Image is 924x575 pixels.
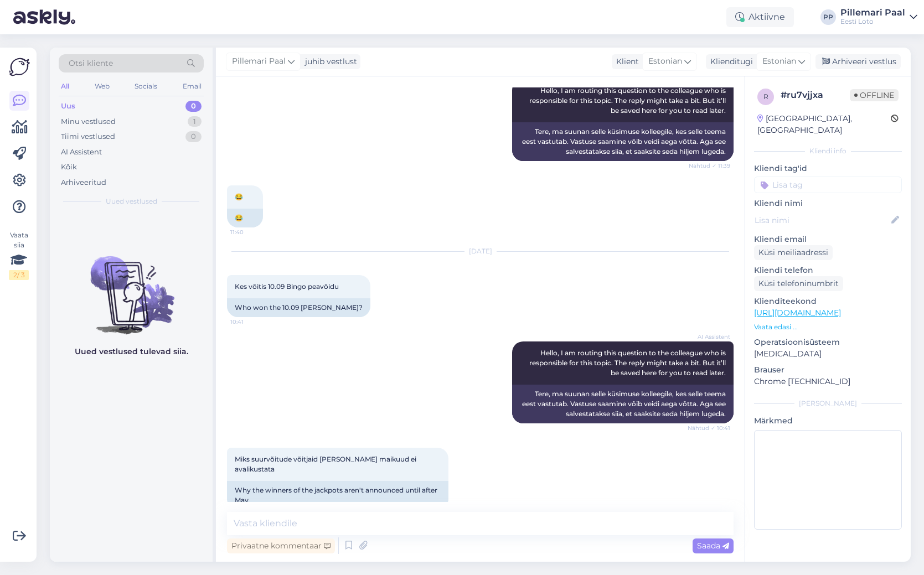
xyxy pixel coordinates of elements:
img: Askly Logo [9,56,30,77]
span: Pillemari Paal [232,55,286,68]
span: 11:40 [230,228,272,236]
p: [MEDICAL_DATA] [754,348,902,360]
span: Uued vestlused [106,196,157,206]
span: Otsi kliente [69,58,113,69]
span: AI Assistent [689,333,730,341]
div: Tere, ma suunan selle küsimuse kolleegile, kes selle teema eest vastutab. Vastuse saamine võib ve... [512,385,734,423]
p: Kliendi telefon [754,265,902,276]
div: Tiimi vestlused [61,131,115,142]
span: Nähtud ✓ 11:39 [689,162,730,170]
div: 😂 [227,209,263,227]
p: Chrome [TECHNICAL_ID] [754,376,902,387]
p: Uued vestlused tulevad siia. [75,346,188,358]
a: [URL][DOMAIN_NAME] [754,308,841,318]
div: Socials [132,79,159,94]
span: r [763,92,768,101]
p: Operatsioonisüsteem [754,336,902,348]
div: 0 [185,101,202,112]
div: Uus [61,101,75,112]
div: Vaata siia [9,230,29,280]
span: Estonian [762,55,796,68]
div: Arhiveeritud [61,177,106,188]
div: Arhiveeri vestlus [815,54,901,69]
input: Lisa nimi [755,214,889,226]
div: [DATE] [227,246,734,256]
div: Aktiivne [726,7,794,27]
div: Web [92,79,112,94]
div: 2 / 3 [9,270,29,280]
a: Pillemari PaalEesti Loto [840,8,917,26]
div: Why the winners of the jackpots aren't announced until after May [227,481,448,510]
p: Kliendi nimi [754,198,902,209]
div: Who won the 10.09 [PERSON_NAME]? [227,298,370,317]
div: Email [180,79,204,94]
div: 0 [185,131,202,142]
div: [GEOGRAPHIC_DATA], [GEOGRAPHIC_DATA] [757,113,891,136]
span: Offline [850,89,899,101]
div: Klient [612,56,639,68]
div: Klienditugi [706,56,753,68]
input: Lisa tag [754,177,902,193]
div: juhib vestlust [301,56,357,68]
div: Tere, ma suunan selle küsimuse kolleegile, kes selle teema eest vastutab. Vastuse saamine võib ve... [512,122,734,161]
div: Privaatne kommentaar [227,538,335,553]
div: Minu vestlused [61,116,116,127]
div: All [59,79,71,94]
span: 😂 [235,193,243,201]
div: PP [820,9,836,25]
span: Hello, I am routing this question to the colleague who is responsible for this topic. The reply m... [529,86,727,115]
div: Pillemari Paal [840,8,905,17]
div: AI Assistent [61,147,102,158]
p: Klienditeekond [754,296,902,307]
p: Kliendi email [754,234,902,245]
div: Küsi telefoninumbrit [754,276,843,291]
div: [PERSON_NAME] [754,398,902,408]
span: Hello, I am routing this question to the colleague who is responsible for this topic. The reply m... [529,349,727,377]
span: 10:41 [230,318,272,326]
div: Kliendi info [754,146,902,156]
div: 1 [188,116,202,127]
div: Kõik [61,162,77,173]
div: Küsi meiliaadressi [754,245,833,260]
p: Brauser [754,364,902,376]
p: Vaata edasi ... [754,322,902,332]
span: Kes võitis 10.09 Bingo peavõidu [235,282,339,291]
p: Märkmed [754,415,902,427]
img: No chats [50,236,213,336]
span: Nähtud ✓ 10:41 [688,424,730,432]
span: Saada [697,541,729,551]
span: Miks suurvõitude võitjaid [PERSON_NAME] maikuud ei avalikustata [235,455,418,473]
div: # ru7vjjxa [781,89,850,102]
div: Eesti Loto [840,17,905,26]
span: Estonian [648,55,682,68]
p: Kliendi tag'id [754,163,902,174]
